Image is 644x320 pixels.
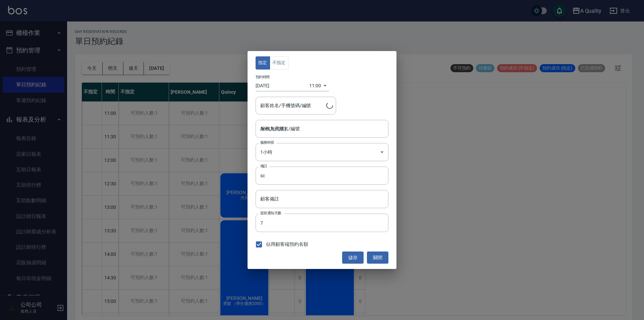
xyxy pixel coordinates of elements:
label: 預約時間 [256,74,270,79]
label: 提前通知天數 [260,211,281,216]
div: 1小時 [256,143,388,161]
button: 關閉 [367,252,388,264]
span: 佔用顧客端預約名額 [266,241,308,248]
div: 11:00 [309,80,321,91]
input: Choose date, selected date is 2025-08-23 [256,80,309,91]
button: 儲存 [342,252,364,264]
label: 備註 [260,164,267,169]
label: 服務時長 [260,140,274,145]
button: 指定 [256,56,270,70]
button: 不指定 [270,56,288,70]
